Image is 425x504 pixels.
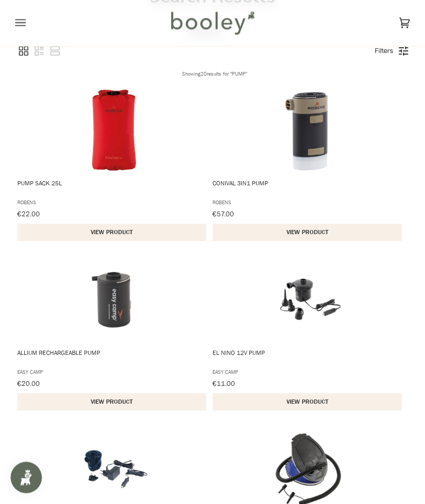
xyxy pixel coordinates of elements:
[48,45,61,58] a: View row mode
[33,45,45,58] a: View list mode
[369,43,399,60] a: Filters
[17,379,39,388] span: €20.00
[17,199,207,207] span: Robens
[264,255,354,344] img: Easy Camp El Nino 12V Pump - Booley Galway
[69,255,158,344] img: Easy Camp Allium Rechargeable Pump - Booley Galway
[17,85,210,241] a: Pump Sack 25L
[212,180,403,196] span: Conival 3in1 Pump
[212,394,402,411] button: View product
[17,70,411,78] div: Showing results for " "
[200,70,207,78] b: 20
[212,85,406,241] a: Conival 3in1 Pump
[212,379,235,388] span: €11.00
[17,394,206,411] button: View product
[17,45,29,58] a: View grid mode
[10,462,42,493] iframe: Button to open loyalty program pop-up
[212,369,403,376] span: Easy Camp
[212,255,406,411] a: El Nino 12V Pump
[212,209,234,219] span: €57.00
[17,349,207,366] span: Allium Rechargeable Pump
[166,8,258,38] img: Booley
[69,85,158,174] img: Robens Pump Sack 25L - Booley Galway
[17,224,206,241] button: View product
[17,255,210,411] a: Allium Rechargeable Pump
[17,209,39,219] span: €22.00
[17,369,207,376] span: Easy Camp
[264,85,354,174] img: Robens Conival 3in1 Pump - Booley Galway
[212,224,402,241] button: View product
[17,180,207,196] span: Pump Sack 25L
[212,199,403,207] span: Robens
[212,349,403,366] span: El Nino 12V Pump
